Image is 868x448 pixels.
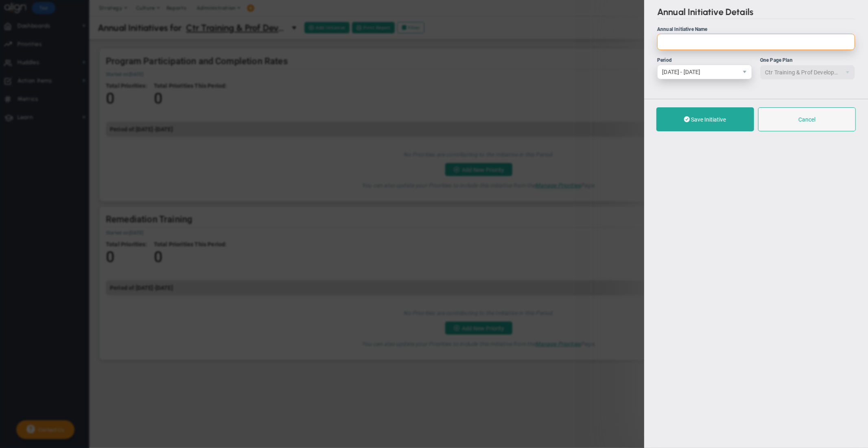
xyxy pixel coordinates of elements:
div: Annual Initiative Name [657,26,855,33]
h2: Annual Initiative Details [657,7,855,19]
div: Period [657,57,752,64]
span: [DATE] - [DATE] [658,65,738,79]
span: select [738,65,752,79]
button: Cancel [758,107,856,131]
button: Save Initiative [656,107,754,131]
span: Save Initiative [691,116,726,123]
input: Annual Initiative Name [657,34,855,50]
div: One Page Plan [760,57,855,64]
span: Cancel [798,116,816,123]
